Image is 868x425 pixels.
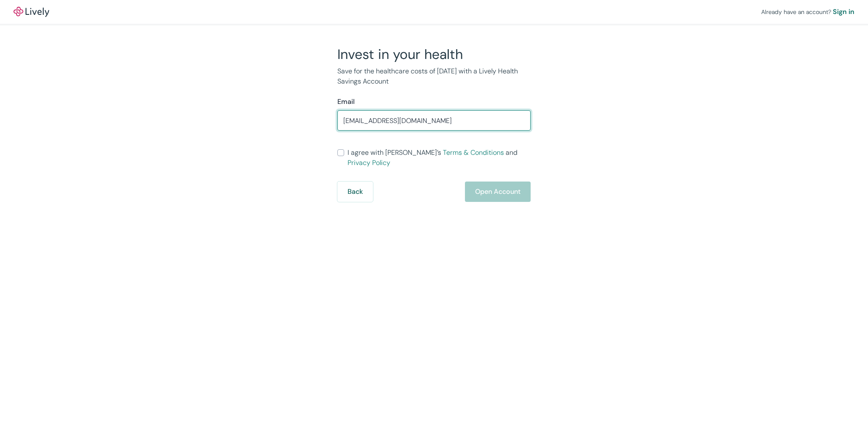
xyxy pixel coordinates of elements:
[337,97,355,107] label: Email
[348,148,531,168] span: I agree with [PERSON_NAME]’s and
[337,182,373,202] button: Back
[348,158,390,167] a: Privacy Policy
[833,7,854,17] a: Sign in
[443,148,504,157] a: Terms & Conditions
[14,7,49,17] a: LivelyLively
[337,66,531,87] p: Save for the healthcare costs of [DATE] with a Lively Health Savings Account
[761,7,854,17] div: Already have an account?
[337,46,531,63] h2: Invest in your health
[14,7,49,17] img: Lively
